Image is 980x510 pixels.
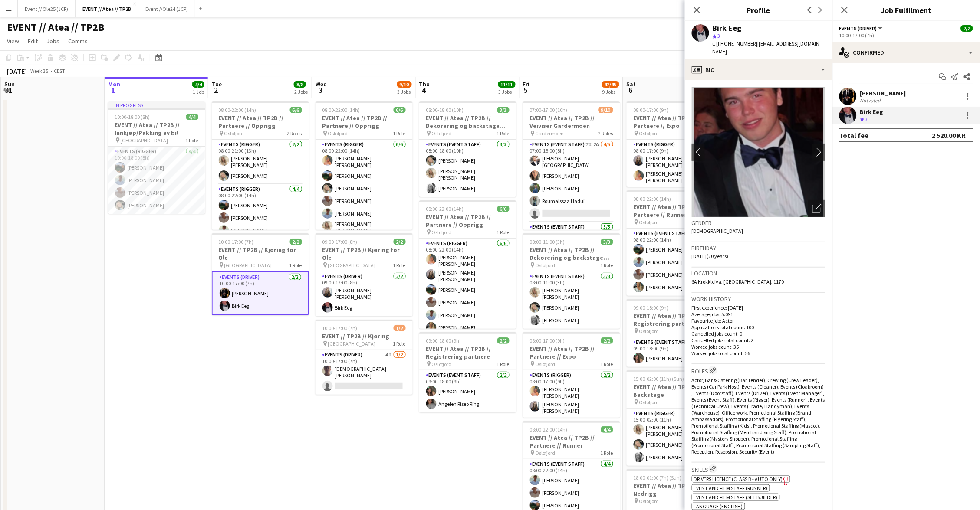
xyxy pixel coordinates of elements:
[839,25,884,32] button: Events (Driver)
[832,4,980,16] h3: Job Fulfilment
[287,130,302,137] span: 2 Roles
[316,332,413,340] h3: EVENT // TP2B // Kjøring
[68,37,88,45] span: Comms
[294,81,306,88] span: 8/8
[115,114,150,120] span: 10:00-18:00 (8h)
[627,101,724,187] app-job-card: 08:00-17:00 (9h)2/2EVENT // Atea // TP2B // Partnere // Expo Oslofjord1 RoleEvents (Rigger)2/208:...
[224,130,244,137] span: Oslofjord
[839,25,877,32] span: Events (Driver)
[212,140,309,184] app-card-role: Events (Rigger)2/208:00-21:00 (13h)[PERSON_NAME] [PERSON_NAME][PERSON_NAME]
[599,107,613,113] span: 9/10
[860,89,906,97] div: [PERSON_NAME]
[328,262,376,268] span: [GEOGRAPHIC_DATA]
[499,88,515,95] div: 3 Jobs
[43,36,63,47] a: Jobs
[193,88,204,95] div: 1 Job
[419,101,516,197] div: 08:00-18:00 (10h)3/3EVENT // Atea // TP2B // Dekorering og backstage oppsett Oslofjord1 RoleEvent...
[627,114,724,130] h3: EVENT // Atea // TP2B // Partnere // Expo
[692,330,825,337] p: Cancelled jobs count: 0
[718,33,720,39] span: 3
[7,21,105,34] h1: EVENT // Atea // TP2B
[212,80,222,88] span: Tue
[316,114,413,130] h3: EVENT // Atea // TP2B // Partnere // Opprigg
[426,107,464,113] span: 08:00-18:00 (10h)
[426,206,464,212] span: 08:00-22:00 (14h)
[523,140,620,222] app-card-role: Events (Event Staff)7I2A4/507:00-15:00 (8h)[PERSON_NAME][GEOGRAPHIC_DATA][PERSON_NAME][PERSON_NAM...
[397,81,412,88] span: 9/10
[108,121,205,137] h3: EVENT // Atea // TP2B // Innkjøp/Pakking av bil
[627,409,724,466] app-card-role: Events (Rigger)3/315:00-02:00 (11h)[PERSON_NAME] [PERSON_NAME][PERSON_NAME][PERSON_NAME]
[328,340,376,347] span: [GEOGRAPHIC_DATA]
[860,97,883,104] div: Not rated
[627,337,724,367] app-card-role: Events (Event Staff)1/109:00-18:00 (9h)[PERSON_NAME]
[186,137,198,144] span: 1 Role
[530,239,565,245] span: 08:00-11:00 (3h)
[212,114,309,130] h3: EVENT // Atea // TP2B // Partnere // Opprigg
[394,325,406,331] span: 1/2
[419,140,516,197] app-card-role: Events (Event Staff)3/308:00-18:00 (10h)[PERSON_NAME][PERSON_NAME] [PERSON_NAME][PERSON_NAME]
[316,320,413,395] app-job-card: 10:00-17:00 (7h)1/2EVENT // TP2B // Kjøring [GEOGRAPHIC_DATA]1 RoleEvents (Driver)4I1/210:00-17:0...
[7,67,27,75] div: [DATE]
[497,130,510,137] span: 1 Role
[18,0,76,17] button: Event // Ole25 (JCP)
[419,332,516,412] div: 09:00-18:00 (9h)2/2EVENT // Atea // TP2B // Registrering partnere Oslofjord1 RoleEvents (Event St...
[523,114,620,130] h3: EVENT // Atea // TP2B // Veiviser Gardermoen
[419,80,430,88] span: Thu
[692,295,825,303] h3: Work history
[419,370,516,412] app-card-role: Events (Event Staff)2/209:00-18:00 (9h)[PERSON_NAME]Angelen Riseo Ring
[523,233,620,329] app-job-card: 08:00-11:00 (3h)3/3EVENT // Atea // TP2B // Dekorering og backstage oppsett Oslofjord1 RoleEvents...
[212,233,309,315] app-job-card: 10:00-17:00 (7h)2/2EVENT // TP2B // Kjøring for Ole [GEOGRAPHIC_DATA]1 RoleEvents (Driver)2/210:0...
[497,361,510,367] span: 1 Role
[497,337,510,344] span: 2/2
[219,107,257,113] span: 08:00-22:00 (14h)
[692,311,825,317] p: Average jobs: 5.091
[212,101,309,230] app-job-card: 08:00-22:00 (14h)6/6EVENT // Atea // TP2B // Partnere // Opprigg Oslofjord2 RolesEvents (Rigger)2...
[627,312,724,327] h3: EVENT // Atea // TP2B // Registrering partnere
[685,59,832,80] div: Bio
[601,450,613,456] span: 1 Role
[808,200,825,217] div: Open photos pop-in
[522,85,530,95] span: 5
[536,262,556,268] span: Oslofjord
[627,203,724,219] h3: EVENT // Atea // TP2B // Partnere // Runner
[419,114,516,130] h3: EVENT // Atea // TP2B // Dekorering og backstage oppsett
[692,244,825,252] h3: Birthday
[685,4,832,16] h3: Profile
[28,37,38,45] span: Edit
[530,337,565,344] span: 08:00-17:00 (9h)
[316,140,413,237] app-card-role: Events (Rigger)6/608:00-22:00 (14h)[PERSON_NAME] [PERSON_NAME][PERSON_NAME][PERSON_NAME][PERSON_N...
[316,80,327,88] span: Wed
[627,299,724,367] div: 09:00-18:00 (9h)1/1EVENT // Atea // TP2B // Registrering partnere Oslofjord1 RoleEvents (Event St...
[634,474,682,481] span: 18:00-01:00 (7h) (Sun)
[186,114,198,120] span: 4/4
[322,325,358,331] span: 10:00-17:00 (7h)
[219,239,254,245] span: 10:00-17:00 (7h)
[601,361,613,367] span: 1 Role
[3,36,23,47] a: View
[536,130,564,137] span: Gardermoen
[294,88,308,95] div: 2 Jobs
[432,130,452,137] span: Oslofjord
[692,219,825,227] h3: Gender
[627,383,724,399] h3: EVENT // Atea // TP2B // Backstage
[639,498,659,504] span: Oslofjord
[108,101,205,214] div: In progress10:00-18:00 (8h)4/4EVENT // Atea // TP2B // Innkjøp/Pakking av bil [GEOGRAPHIC_DATA]1 ...
[627,80,636,88] span: Sat
[523,246,620,262] h3: EVENT // Atea // TP2B // Dekorering og backstage oppsett
[419,213,516,229] h3: EVENT // Atea // TP2B // Partnere // Opprigg
[192,81,204,88] span: 4/4
[692,366,825,375] h3: Roles
[530,107,568,113] span: 07:00-17:00 (10h)
[212,184,309,254] app-card-role: Events (Rigger)4/408:00-22:00 (14h)[PERSON_NAME][PERSON_NAME][PERSON_NAME]
[713,24,742,32] div: Birk Eeg
[523,434,620,449] h3: EVENT // Atea // TP2B // Partnere // Runner
[497,107,510,113] span: 3/3
[536,450,556,456] span: Oslofjord
[601,337,613,344] span: 2/2
[7,37,19,45] span: View
[46,37,59,45] span: Jobs
[107,85,120,95] span: 1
